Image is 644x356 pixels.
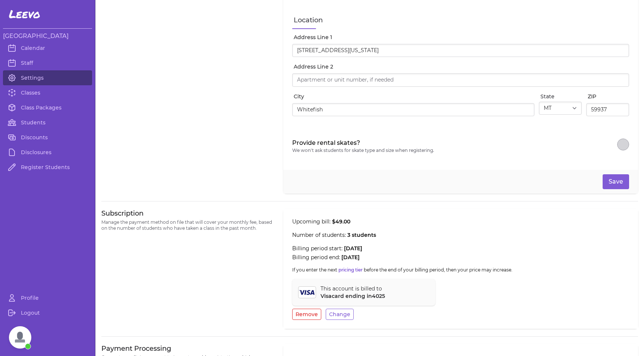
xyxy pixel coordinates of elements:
[3,305,92,320] a: Logout
[321,285,385,292] p: This account is billed to
[332,218,350,225] span: $ 49.00
[292,245,514,252] p: Billing period start:
[3,41,92,55] a: Calendar
[101,209,274,218] h3: Subscription
[9,326,31,349] a: Open chat
[3,145,92,160] a: Disclosures
[3,115,92,130] a: Students
[292,44,629,57] input: Start typing your address...
[3,32,92,41] h3: [GEOGRAPHIC_DATA]
[294,93,534,100] label: City
[292,218,514,225] p: Upcoming bill:
[292,254,514,261] p: Billing period end:
[292,139,434,147] label: Provide rental skates?
[292,231,514,239] p: Number of students:
[347,232,376,238] span: 3 students
[3,70,92,85] a: Settings
[588,93,629,100] label: ZIP
[292,309,321,320] button: Remove
[292,147,434,153] p: We won't ask students for skate type and size when registering.
[3,55,92,70] a: Staff
[540,93,582,100] label: State
[341,254,360,261] span: [DATE]
[603,174,629,189] button: Save
[292,73,629,87] input: Apartment or unit number, if needed
[3,160,92,175] a: Register Students
[3,85,92,100] a: Classes
[3,100,92,115] a: Class Packages
[3,290,92,305] a: Profile
[294,15,629,25] label: Location
[344,245,362,252] span: [DATE]
[338,267,363,273] a: pricing tier
[294,63,629,70] label: Address Line 2
[101,219,274,231] p: Manage the payment method on file that will cover your monthly fee, based on the number of studen...
[292,267,514,273] p: If you enter the next before the end of your billing period, then your price may increase.
[3,130,92,145] a: Discounts
[321,292,385,300] p: Visa card ending in 4025
[101,344,274,353] h3: Payment Processing
[9,7,40,21] span: Leevo
[294,34,629,41] label: Address Line 1
[326,309,354,320] button: Change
